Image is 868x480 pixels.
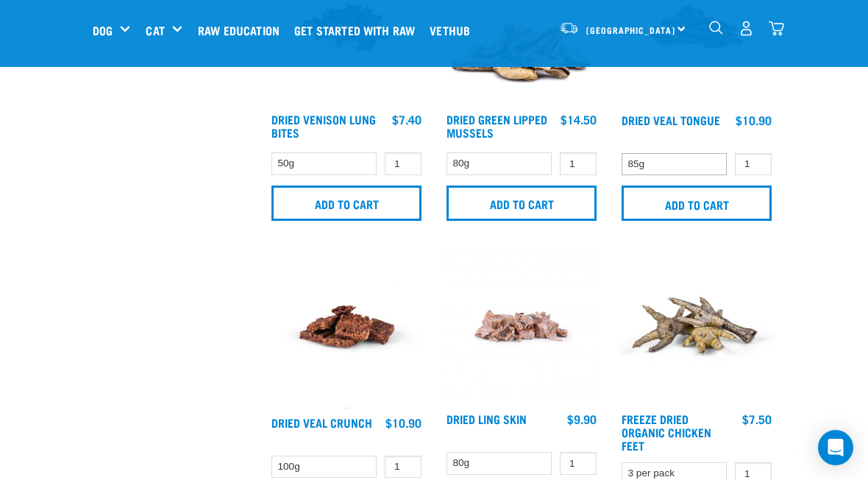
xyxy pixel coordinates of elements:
input: 1 [560,452,597,475]
a: Dried Venison Lung Bites [271,116,376,135]
a: Dried Ling Skin [447,415,527,422]
div: $7.40 [392,113,421,126]
input: 1 [735,153,772,176]
div: $9.90 [567,412,597,426]
a: Dog [93,21,113,39]
img: Dried Ling Skin 1701 [443,247,600,405]
img: Stack of Chicken Feet Treats For Pets [618,247,775,405]
img: home-icon-1@2x.png [709,21,723,35]
a: Raw Education [194,1,291,60]
input: Add to cart [622,186,772,221]
div: $14.50 [561,113,597,126]
div: $10.90 [736,113,772,127]
div: Open Intercom Messenger [818,430,853,465]
input: 1 [385,152,421,175]
input: 1 [560,152,597,175]
input: 1 [385,456,421,479]
div: $10.90 [385,416,421,429]
a: Dried Green Lipped Mussels [447,116,547,135]
a: Get started with Raw [291,1,426,60]
a: Cat [146,21,164,39]
img: user.png [739,21,754,36]
img: van-moving.png [559,21,579,35]
input: Add to cart [447,186,597,221]
a: Dried Veal Tongue [622,116,720,123]
div: $7.50 [742,412,772,426]
a: Vethub [426,1,481,60]
input: Add to cart [271,186,421,221]
span: [GEOGRAPHIC_DATA] [586,27,675,32]
a: Freeze Dried Organic Chicken Feet [622,415,711,448]
a: Dried Veal Crunch [271,419,372,426]
img: home-icon@2x.png [769,21,784,36]
img: Veal Crunch [268,247,425,408]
